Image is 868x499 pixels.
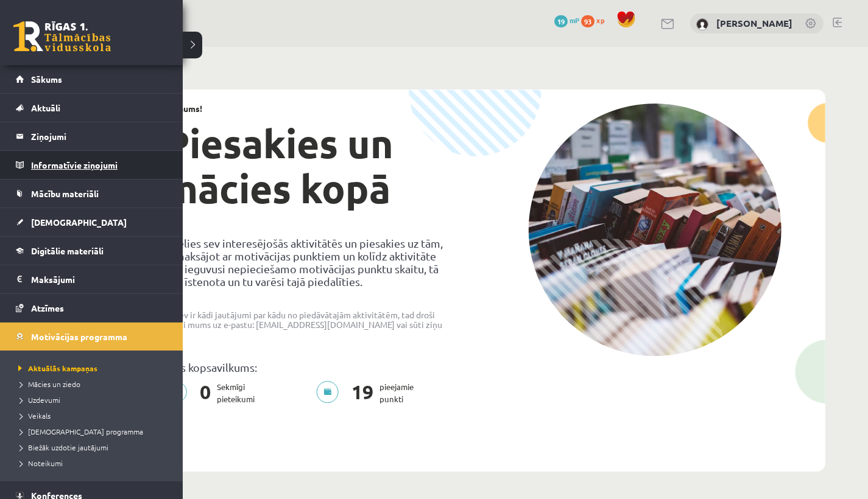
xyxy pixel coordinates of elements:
a: Maksājumi [16,265,168,293]
span: Mācību materiāli [31,188,99,199]
a: Ziņojumi [16,122,168,150]
legend: Ziņojumi [31,122,168,150]
span: 0 [194,381,217,405]
h1: Piesakies un mācies kopā [164,121,450,211]
span: [DEMOGRAPHIC_DATA] [31,217,127,228]
a: Atzīmes [16,294,168,322]
span: Mācies un ziedo [15,379,80,389]
span: Noteikumi [15,458,63,468]
p: pieejamie punkti [316,381,421,405]
a: Mācību materiāli [16,180,168,208]
span: Uzdevumi [15,395,60,405]
span: mP [570,15,579,25]
span: [DEMOGRAPHIC_DATA] programma [15,427,143,436]
strong: Jaunums! [164,103,202,114]
a: Sākums [16,65,168,93]
p: Izvēlies sev interesējošās aktivitātēs un piesakies uz tām, samaksājot ar motivācijas punktiem un... [164,237,450,288]
span: Sākums [31,74,62,85]
img: campaign-image-1c4f3b39ab1f89d1fca25a8facaab35ebc8e40cf20aedba61fd73fb4233361ac.png [528,103,782,356]
img: Rūta Talle [696,18,708,30]
span: 93 [581,15,595,27]
a: Informatīvie ziņojumi [16,151,168,179]
a: Aktuāli [16,94,168,122]
a: Motivācijas programma [16,323,168,351]
span: Atzīmes [31,302,64,313]
legend: Informatīvie ziņojumi [31,151,168,179]
legend: Maksājumi [31,265,168,293]
a: [PERSON_NAME] [716,17,792,29]
p: Tavs kopsavilkums: [164,361,450,374]
span: 19 [345,381,379,405]
span: xp [596,15,604,25]
a: Rīgas 1. Tālmācības vidusskola [13,21,111,52]
span: Aktuāli [31,102,60,113]
a: Digitālie materiāli [16,237,168,265]
span: Biežāk uzdotie jautājumi [15,442,108,452]
a: Mācies un ziedo [15,379,171,389]
span: Motivācijas programma [31,331,127,342]
span: Aktuālās kampaņas [15,363,97,373]
a: 93 xp [581,15,610,25]
a: Noteikumi [15,458,171,469]
a: Veikals [15,410,171,421]
p: Sekmīgi pieteikumi [164,381,262,405]
a: 19 mP [554,15,579,25]
p: Ja Tev ir kādi jautājumi par kādu no piedāvātajām aktivitātēm, tad droši raksti mums uz e-pastu: ... [164,310,450,339]
a: Biežāk uzdotie jautājumi [15,442,171,453]
span: Digitālie materiāli [31,245,104,256]
a: Aktuālās kampaņas [15,363,171,374]
a: [DEMOGRAPHIC_DATA] programma [15,426,171,437]
span: 19 [554,15,568,27]
span: Veikals [15,411,51,420]
a: [DEMOGRAPHIC_DATA] [16,208,168,236]
a: Uzdevumi [15,394,171,405]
